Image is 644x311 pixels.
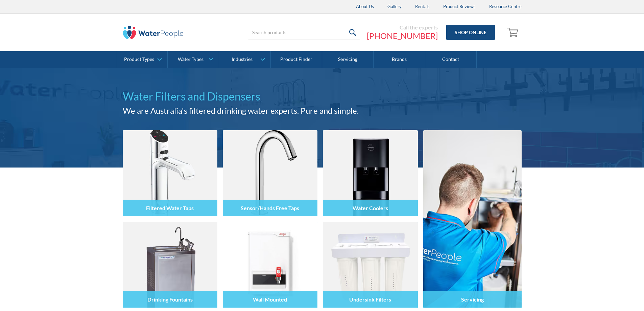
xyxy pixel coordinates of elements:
[353,205,388,211] h4: Water Coolers
[322,51,374,68] a: Servicing
[374,51,425,68] a: Brands
[146,205,194,211] h4: Filtered Water Taps
[423,130,522,308] a: Servicing
[219,51,270,68] a: Industries
[271,51,322,68] a: Product Finder
[232,57,253,62] div: Industries
[367,24,438,31] div: Call the experts
[241,205,299,211] h4: Sensor/Hands Free Taps
[168,51,219,68] a: Water Types
[505,24,522,41] a: Open empty cart
[248,25,360,40] input: Search products
[323,222,418,308] img: Undersink Filters
[461,296,484,303] h4: Servicing
[367,31,438,41] a: [PHONE_NUMBER]
[123,222,217,308] img: Drinking Fountains
[323,130,418,216] img: Water Coolers
[147,296,193,303] h4: Drinking Fountains
[446,25,495,40] a: Shop Online
[223,222,317,308] img: Wall Mounted
[116,51,167,68] a: Product Types
[425,51,477,68] a: Contact
[123,26,184,39] img: The Water People
[123,130,217,216] img: Filtered Water Taps
[178,57,204,62] div: Water Types
[349,296,391,303] h4: Undersink Filters
[124,57,154,62] div: Product Types
[253,296,287,303] h4: Wall Mounted
[507,27,520,38] img: shopping cart
[223,130,317,216] img: Sensor/Hands Free Taps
